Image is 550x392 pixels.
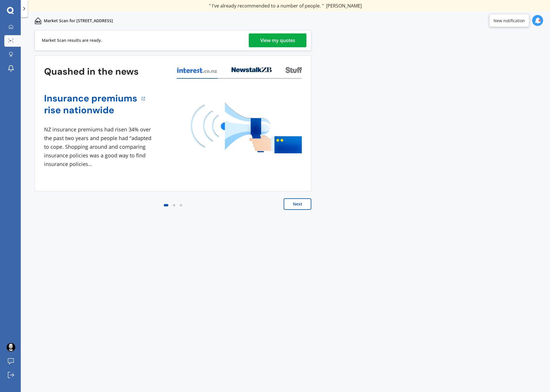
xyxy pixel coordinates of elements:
div: View my quotes [260,33,295,47]
div: Market Scan results are ready. [42,30,102,50]
a: rise nationwide [44,104,137,116]
a: Insurance premiums [44,93,137,104]
img: home-and-contents.b802091223b8502ef2dd.svg [35,17,42,24]
a: View my quotes [249,33,306,47]
h3: Quashed in the news [44,66,139,78]
p: Market Scan for [STREET_ADDRESS] [44,18,113,24]
div: New notification [494,18,525,23]
button: Next [284,198,311,210]
img: media image [191,102,302,153]
img: ACg8ocI_fM-yFxcdpzHNLBcVA_07cOkhAbccKeGqTyok0ipPsf_GlQDA=s96-c [7,343,15,352]
div: NZ insurance premiums had risen 34% over the past two years and people had "adapted to cope. Shop... [44,125,154,168]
